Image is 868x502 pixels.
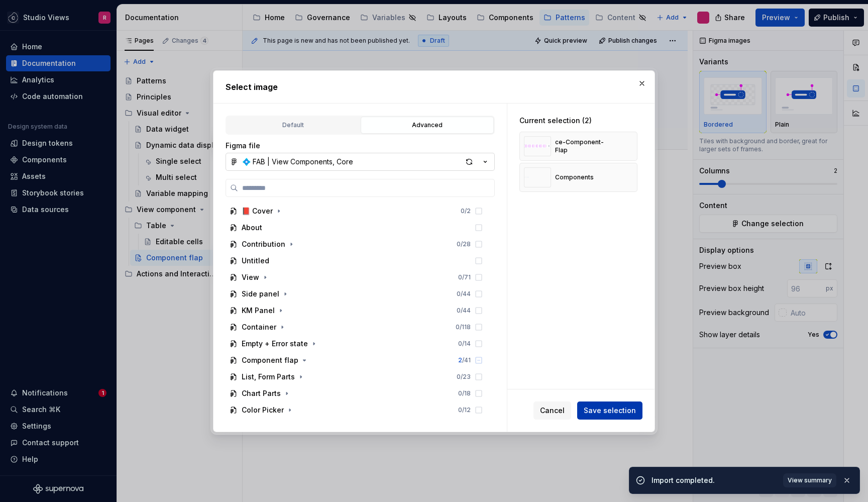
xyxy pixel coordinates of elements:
div: Chart Parts [242,388,281,398]
div: Components [555,173,594,181]
div: 0 / 23 [457,373,471,381]
div: 0 / 118 [456,323,471,331]
h2: Select image [226,81,642,93]
div: 0 / 12 [458,406,471,414]
div: 0 / 18 [458,389,471,397]
div: Current selection (2) [519,116,637,126]
div: Container [242,322,276,332]
div: Default [230,120,356,130]
span: View summary [788,476,832,484]
div: Side panel [242,289,279,299]
div: Empty + Error state [242,339,308,349]
div: KM Panel [242,306,275,316]
div: ce-Component-Flap [555,138,615,154]
div: 0 / 71 [458,273,471,281]
div: 0 / 2 [461,207,471,215]
button: View summary [783,473,836,487]
div: About [242,223,262,233]
span: 2 [458,356,462,364]
div: 0 / 44 [457,307,471,315]
label: Figma file [226,141,260,151]
span: Save selection [584,406,636,416]
div: View [242,272,259,282]
div: 0 / 14 [458,340,471,348]
div: Untitled [242,256,269,266]
div: Color Picker [242,405,284,415]
div: 0 / 28 [457,240,471,248]
div: 0 / 44 [457,290,471,298]
div: Contribution [242,239,285,249]
div: Advanced [364,120,490,130]
div: Import completed. [652,475,777,485]
span: Cancel [540,406,565,416]
div: / 41 [458,356,471,364]
div: Component flap [242,355,298,365]
div: List, Form Parts [242,372,295,382]
div: 💠 FAB | View Components, Core [242,157,353,167]
button: 💠 FAB | View Components, Core [226,153,495,171]
button: Save selection [577,401,642,420]
div: 📕 Cover [242,206,273,216]
button: Cancel [533,401,571,420]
